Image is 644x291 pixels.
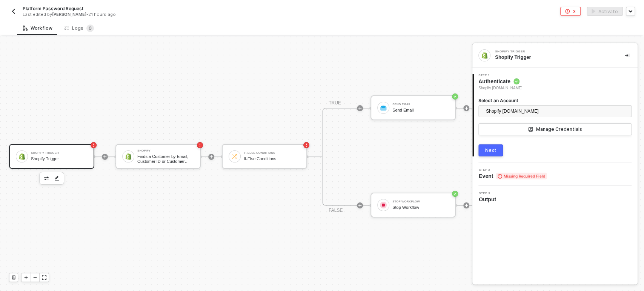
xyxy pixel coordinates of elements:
[587,7,623,16] button: activateActivate
[392,103,449,106] div: Send Email
[137,154,194,164] div: Finds a Customer by Email, Customer ID or Customer Phone Number
[91,142,97,148] span: icon-error-page
[392,205,449,210] div: Stop Workflow
[464,203,469,208] span: icon-play
[536,126,582,132] div: Manage Credentials
[479,196,499,203] span: Output
[479,172,547,180] span: Event
[86,25,94,32] sup: 0
[478,78,522,85] span: Authenticate
[479,168,547,172] span: Step 2
[244,156,300,161] div: If-Else Conditions
[560,7,581,16] button: 3
[31,156,88,161] div: Shopify Trigger
[452,93,458,100] span: icon-success-page
[23,25,52,31] div: Workflow
[565,9,570,14] span: icon-error-page
[11,8,17,14] img: back
[495,54,613,61] div: Shopify Trigger
[9,7,18,16] button: back
[573,8,576,15] div: 3
[137,149,194,152] div: Shopify
[478,85,522,91] span: Shopify [DOMAIN_NAME]
[55,176,59,181] img: edit-cred
[380,202,387,208] img: icon
[380,104,387,111] img: icon
[209,155,214,159] span: icon-play
[33,275,37,280] span: icon-minus
[495,50,608,53] div: Shopify Trigger
[24,275,28,280] span: icon-play
[244,152,300,155] div: If-Else Conditions
[464,106,469,110] span: icon-play
[392,108,449,113] div: Send Email
[472,74,638,156] div: Step 1Authenticate Shopify [DOMAIN_NAME]Select an AccountShopify [DOMAIN_NAME] Manage Credentials...
[478,144,503,156] button: Next
[103,155,107,159] span: icon-play
[23,12,305,17] div: Last edited by - 21 hours ago
[42,174,51,183] button: edit-cred
[358,106,362,110] span: icon-play
[329,207,343,214] div: FALSE
[125,153,132,160] img: icon
[18,153,25,160] img: icon
[65,25,94,32] div: Logs
[329,100,341,107] div: TRUE
[528,127,533,132] span: icon-manage-credentials
[231,153,238,160] img: icon
[44,176,49,180] img: edit-cred
[625,53,629,58] span: icon-collapse-right
[486,106,538,117] span: Shopify [DOMAIN_NAME]
[52,174,61,183] button: edit-cred
[485,147,496,153] div: Next
[478,123,632,135] button: Manage Credentials
[452,191,458,197] span: icon-success-page
[496,173,547,179] span: Missing Required Field
[197,142,203,148] span: icon-error-page
[42,275,46,280] span: icon-expand
[478,74,522,77] span: Step 1
[392,200,449,203] div: Stop Workflow
[23,5,83,12] span: Platform Password Request
[52,12,86,17] span: [PERSON_NAME]
[303,142,309,148] span: icon-error-page
[479,192,499,195] span: Step 3
[31,152,88,155] div: Shopify Trigger
[358,203,362,208] span: icon-play
[481,52,488,59] img: integration-icon
[478,97,632,104] label: Select an Account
